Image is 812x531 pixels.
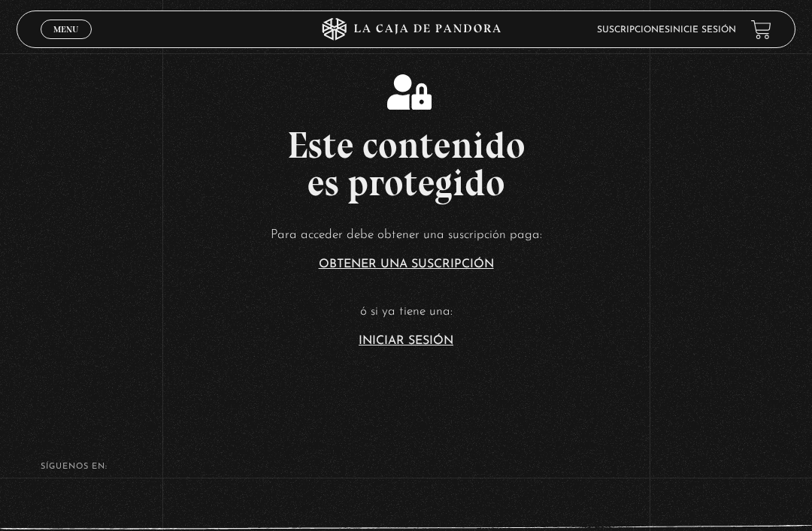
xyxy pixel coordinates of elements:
a: Obtener una suscripción [319,258,494,270]
h4: SÍguenos en: [41,463,771,471]
a: Iniciar Sesión [359,335,453,347]
a: Suscripciones [597,26,670,35]
span: Cerrar [49,38,84,48]
a: Inicie sesión [670,26,736,35]
span: Menu [53,25,78,34]
a: View your shopping cart [751,20,771,40]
